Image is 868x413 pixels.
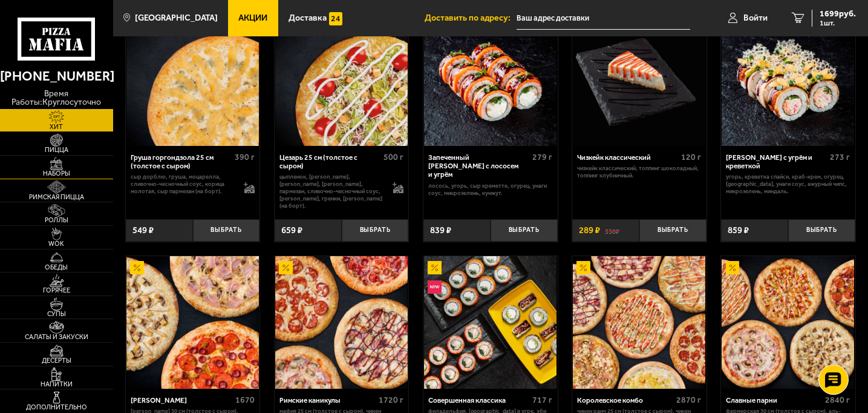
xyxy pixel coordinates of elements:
span: 1699 руб. [820,10,856,18]
img: Груша горгондзола 25 см (толстое с сыром) [126,13,259,146]
img: Запеченный ролл Гурмэ с лососем и угрём [424,13,556,146]
div: [PERSON_NAME] [131,396,232,405]
img: Королевское комбо [573,256,705,389]
a: АкционныйРимские каникулы [275,256,409,389]
div: Груша горгондзола 25 см (толстое с сыром) [131,153,232,171]
span: 2840 г [825,395,850,405]
a: АкционныйХет Трик [126,256,260,389]
a: АкционныйЧизкейк классический [572,13,706,146]
span: Войти [743,14,768,22]
a: Цезарь 25 см (толстое с сыром) [275,13,409,146]
p: Чизкейк классический, топпинг шоколадный, топпинг клубничный. [577,165,701,179]
div: Королевское комбо [577,396,673,405]
div: [PERSON_NAME] с угрём и креветкой [726,153,827,171]
span: 2870 г [676,395,701,405]
span: 289 ₽ [579,226,600,235]
span: Доставить по адресу: [425,14,517,22]
span: 1670 [235,395,255,405]
p: лосось, угорь, Сыр креметте, огурец, унаги соус, микрозелень, кунжут. [428,182,552,197]
img: Совершенная классика [424,256,556,389]
img: Новинка [428,280,441,294]
img: Акционный [726,261,739,274]
span: 659 ₽ [281,226,302,235]
img: Акционный [576,261,590,274]
img: Акционный [279,261,292,274]
a: АкционныйНовинкаСовершенная классика [423,256,558,389]
span: 500 г [383,152,403,162]
img: Ролл Калипсо с угрём и креветкой [722,13,854,146]
p: угорь, креветка спайси, краб-крем, огурец, [GEOGRAPHIC_DATA], унаги соус, ажурный чипс, микрозеле... [726,173,850,195]
span: 717 г [532,395,552,405]
p: цыпленок, [PERSON_NAME], [PERSON_NAME], [PERSON_NAME], пармезан, сливочно-чесночный соус, [PERSON... [279,173,383,210]
a: АкционныйКоролевское комбо [572,256,706,389]
span: 839 ₽ [430,226,451,235]
div: Запеченный [PERSON_NAME] с лососем и угрём [428,153,529,179]
div: Римские каникулы [279,396,376,405]
span: 549 ₽ [132,226,154,235]
span: Доставка [289,14,327,22]
span: 1 шт. [820,19,856,27]
button: Выбрать [788,219,855,242]
input: Ваш адрес доставки [517,7,690,30]
span: 390 г [235,152,255,162]
button: Выбрать [491,219,558,242]
img: Славные парни [722,256,854,389]
span: [GEOGRAPHIC_DATA] [135,14,218,22]
span: 1720 г [379,395,403,405]
img: Хет Трик [126,256,259,389]
button: Выбрать [193,219,260,242]
img: Цезарь 25 см (толстое с сыром) [275,13,408,146]
span: 279 г [532,152,552,162]
a: НовинкаЗапеченный ролл Гурмэ с лососем и угрём [423,13,558,146]
p: сыр дорблю, груша, моцарелла, сливочно-чесночный соус, корица молотая, сыр пармезан (на борт). [131,173,235,195]
span: 120 г [681,152,701,162]
span: 273 г [830,152,850,162]
img: Римские каникулы [275,256,408,389]
button: Выбрать [639,219,706,242]
div: Цезарь 25 см (толстое с сыром) [279,153,380,171]
img: Чизкейк классический [573,13,705,146]
a: АкционныйСлавные парни [721,256,855,389]
img: 15daf4d41897b9f0e9f617042186c801.svg [329,12,342,25]
span: Акции [238,14,267,22]
div: Совершенная классика [428,396,529,405]
a: Груша горгондзола 25 см (толстое с сыром) [126,13,260,146]
s: 330 ₽ [605,226,619,235]
a: НовинкаРолл Калипсо с угрём и креветкой [721,13,855,146]
img: Акционный [428,261,441,274]
img: Акционный [130,261,143,274]
div: Славные парни [726,396,822,405]
span: 859 ₽ [728,226,749,235]
button: Выбрать [342,219,409,242]
div: Чизкейк классический [577,153,678,162]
